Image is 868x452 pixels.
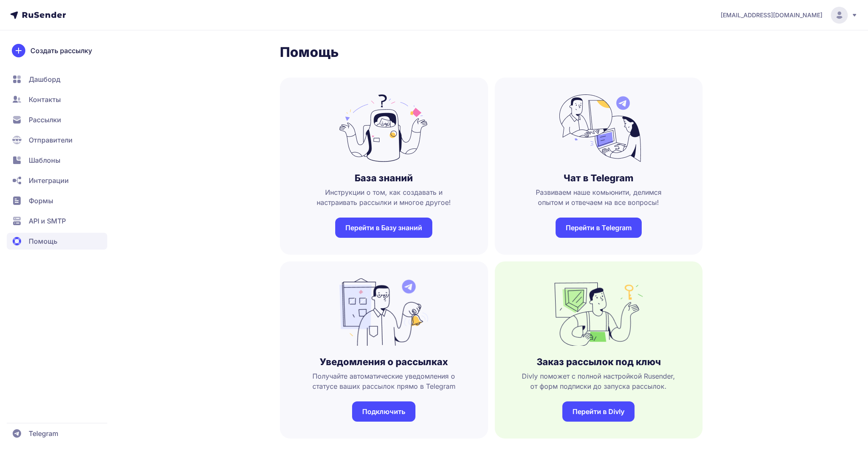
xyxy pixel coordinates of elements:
[537,356,661,368] h3: Заказ рассылок под ключ
[508,187,689,207] span: Развиваем наше комьюнити, делимся опытом и отвечаем на все вопросы!
[293,187,475,207] span: Инструкции о том, как создавать и настраивать рассылки и многое другое!
[29,94,61,105] span: Контакты
[562,401,635,422] a: Перейти в Divly
[355,172,413,184] h3: База знаний
[29,115,61,125] span: Рассылки
[29,74,60,84] span: Дашборд
[29,196,53,206] span: Формы
[29,135,73,145] span: Отправители
[293,371,475,391] span: Получайте автоматические уведомления о статусе ваших рассылок прямо в Telegram
[7,425,107,442] a: Telegram
[320,356,448,368] h3: Уведомления о рассылках
[335,218,432,238] a: Перейти в Базу знаний
[29,236,57,246] span: Помощь
[554,278,643,346] img: no_photo
[29,428,58,439] span: Telegram
[30,46,92,56] span: Создать рассылку
[721,11,822,19] span: [EMAIL_ADDRESS][DOMAIN_NAME]
[339,94,428,162] img: no_photo
[564,172,633,184] h3: Чат в Telegram
[29,155,60,165] span: Шаблоны
[280,44,703,61] h1: Помощь
[352,401,415,422] a: Подключить
[339,278,428,346] img: no_photo
[556,218,642,238] a: Перейти в Telegram
[29,216,66,226] span: API и SMTP
[29,175,69,186] span: Интеграции
[508,371,689,391] span: Divly поможет с полной настройкой Rusender, от форм подписки до запуска рассылок.
[554,94,643,162] img: no_photo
